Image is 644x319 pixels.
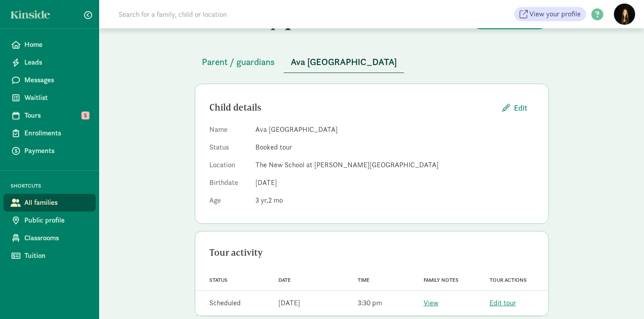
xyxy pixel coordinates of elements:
span: Payments [24,146,89,156]
div: Child details [209,100,495,115]
a: Tours 5 [4,107,96,124]
span: Family notes [424,277,459,283]
a: Payments [4,142,96,160]
span: Tuition [24,250,89,261]
span: Classrooms [24,233,89,243]
dt: Location [209,160,248,174]
dd: Booked tour [255,142,534,153]
a: Home [4,36,96,54]
dt: Name [209,124,248,138]
a: Tuition [4,247,96,265]
span: Home [24,39,89,50]
div: Scheduled [209,298,241,308]
a: Waitlist [4,89,96,107]
iframe: Chat Widget [600,277,644,319]
span: Messages [24,75,89,85]
dt: Status [209,142,248,156]
a: All families [4,194,96,211]
dt: Birthdate [209,177,248,192]
a: View your profile [514,7,586,21]
span: 5 [81,111,89,119]
dt: Age [209,195,248,209]
dd: Ava [GEOGRAPHIC_DATA] [255,124,534,135]
h2: Family profile [195,5,370,30]
span: Parent / guardians [202,55,275,69]
a: Classrooms [4,229,96,247]
span: Edit [514,102,527,114]
span: Public profile [24,215,89,226]
span: Waitlist [24,92,89,103]
a: Ava [GEOGRAPHIC_DATA] [284,57,404,67]
a: Messages [4,71,96,89]
div: Tour activity [209,246,534,260]
span: Date [278,277,291,283]
div: [DATE] [278,298,300,308]
span: Status [209,277,228,283]
a: Public profile [4,211,96,229]
div: 3:30 pm [358,298,382,308]
span: Leads [24,57,89,68]
input: Search for a family, child or location [113,5,362,23]
a: Leads [4,54,96,71]
button: Edit [495,98,534,117]
span: Tour actions [490,277,527,283]
span: Enrollments [24,128,89,138]
a: Enrollments [4,124,96,142]
span: Tours [24,110,89,121]
span: All families [24,197,89,208]
a: Edit tour [490,298,516,307]
span: 2 [268,196,283,205]
dd: The New School at [PERSON_NAME][GEOGRAPHIC_DATA] [255,160,534,170]
a: View [424,298,439,307]
span: Time [358,277,370,283]
button: Parent / guardians [195,51,282,73]
span: [DATE] [255,178,277,187]
button: Ava [GEOGRAPHIC_DATA] [284,51,404,73]
span: Ava [GEOGRAPHIC_DATA] [291,55,397,69]
span: View your profile [529,9,581,19]
span: 3 [255,196,268,205]
a: Parent / guardians [195,57,282,67]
